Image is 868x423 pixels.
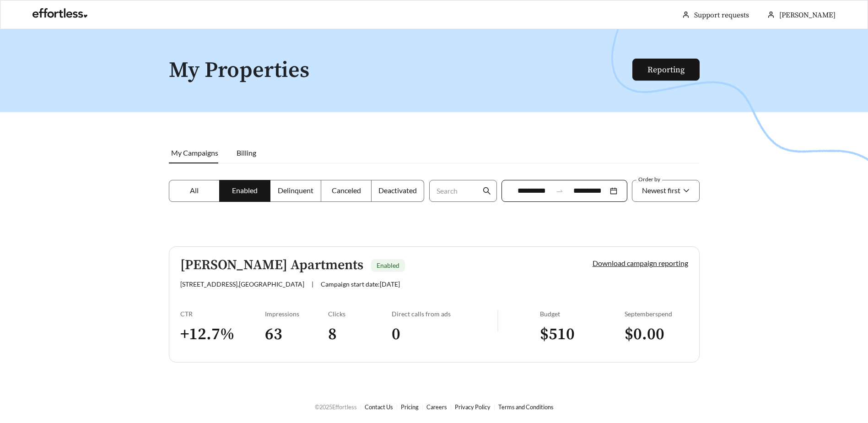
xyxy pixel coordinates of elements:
h3: $ 0.00 [625,324,688,345]
div: Direct calls from ads [392,310,497,318]
span: Billing [237,148,256,157]
span: Campaign start date: [DATE] [321,280,400,288]
span: [STREET_ADDRESS] , [GEOGRAPHIC_DATA] [180,280,304,288]
button: Reporting [632,59,700,81]
h3: 63 [265,324,329,345]
a: Reporting [647,65,685,75]
div: Impressions [265,310,329,318]
span: search [483,187,491,195]
div: Clicks [328,310,392,318]
h3: 8 [328,324,392,345]
div: September spend [625,310,688,318]
span: | [312,280,313,288]
span: [PERSON_NAME] [779,11,836,20]
span: Delinquent [278,186,313,195]
a: Support requests [694,11,749,20]
a: Download campaign reporting [593,259,688,267]
h5: [PERSON_NAME] Apartments [180,258,363,273]
span: Enabled [232,186,258,195]
h3: $ 510 [540,324,625,345]
span: Newest first [642,186,680,195]
span: Deactivated [378,186,417,195]
span: My Campaigns [171,148,218,157]
div: CTR [180,310,265,318]
span: Canceled [332,186,361,195]
h3: + 12.7 % [180,324,265,345]
span: to [555,187,564,195]
img: line [497,310,498,332]
h3: 0 [392,324,497,345]
span: All [190,186,199,195]
h1: My Properties [169,59,633,83]
span: Enabled [377,261,399,269]
a: [PERSON_NAME] ApartmentsEnabled[STREET_ADDRESS],[GEOGRAPHIC_DATA]|Campaign start date:[DATE]Downl... [169,246,700,363]
div: Budget [540,310,625,318]
span: swap-right [555,187,564,195]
